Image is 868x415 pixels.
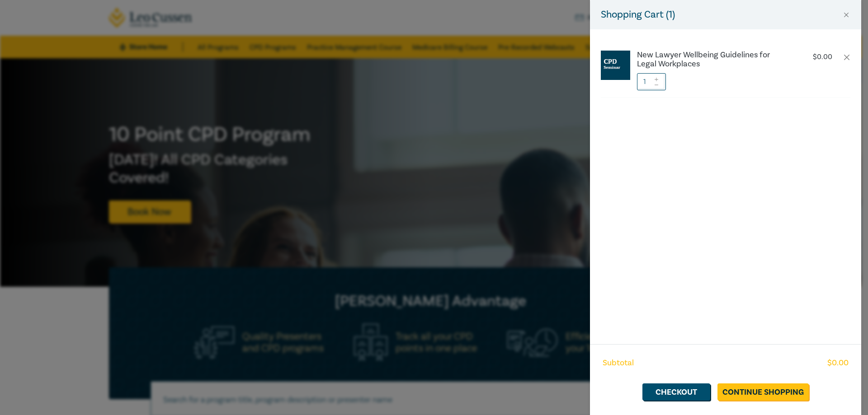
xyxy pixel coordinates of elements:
[642,383,710,401] a: Checkout
[601,7,675,22] h5: Shopping Cart ( 1 )
[827,357,849,369] span: $ 0.00
[637,51,787,69] a: New Lawyer Wellbeing Guidelines for Legal Workplaces
[717,383,809,401] a: Continue Shopping
[813,53,832,61] p: $ 0.00
[601,51,630,80] img: CPD%20Seminar.jpg
[842,11,850,19] button: Close
[637,73,666,90] input: 1
[603,357,634,369] span: Subtotal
